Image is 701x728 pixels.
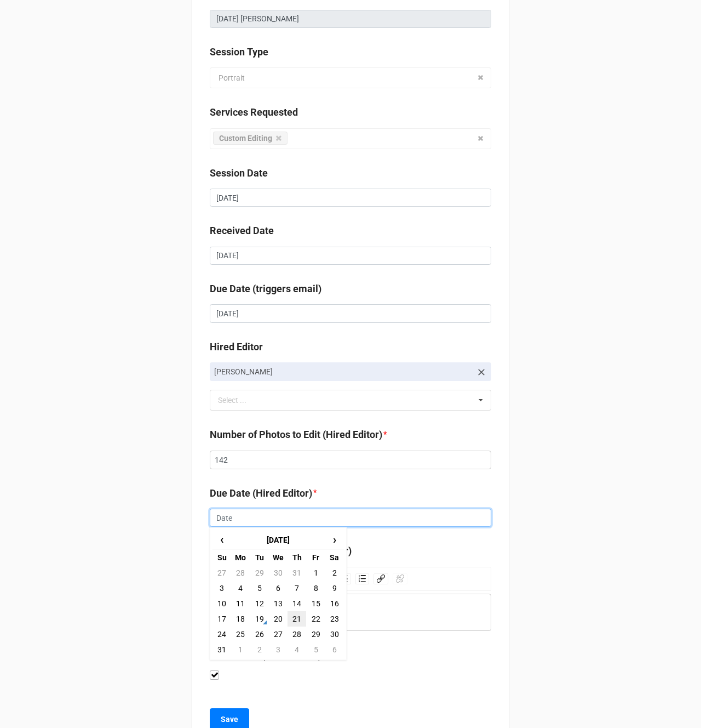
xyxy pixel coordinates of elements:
span: › [326,531,343,549]
td: 20 [269,611,288,627]
td: 3 [212,581,231,596]
td: 28 [231,565,250,581]
th: Sa [325,550,344,565]
td: 7 [288,581,306,596]
div: Link [374,573,388,584]
td: 19 [250,611,269,627]
td: 6 [269,581,288,596]
td: 15 [306,596,325,611]
th: Tu [250,550,269,565]
td: 21 [288,611,306,627]
input: Date [210,509,491,527]
td: 12 [250,596,269,611]
div: Select ... [215,394,262,407]
input: Date [210,247,491,265]
td: 10 [212,596,231,611]
label: Number of Photos to Edit (Hired Editor) [210,427,382,442]
td: 27 [269,627,288,642]
th: [DATE] [231,530,325,550]
td: 1 [306,565,325,581]
div: rdw-list-control [334,571,371,587]
td: 1 [231,642,250,657]
p: [PERSON_NAME] [214,366,472,377]
td: 5 [306,642,325,657]
td: 30 [269,565,288,581]
td: 18 [231,611,250,627]
div: rdw-toolbar [210,567,491,591]
td: 22 [306,611,325,627]
td: 5 [250,581,269,596]
div: Ordered [355,573,369,584]
td: 4 [231,581,250,596]
span: ‹ [213,531,231,549]
b: Save [221,714,238,725]
label: Due Date (triggers email) [210,281,321,297]
td: 2 [325,565,344,581]
td: 31 [212,642,231,657]
td: 11 [231,596,250,611]
label: Services Requested [210,105,298,120]
div: rdw-link-control [371,571,410,587]
th: Th [288,550,306,565]
td: 17 [212,611,231,627]
th: We [269,550,288,565]
th: Su [212,550,231,565]
td: 30 [325,627,344,642]
label: Session Type [210,44,268,60]
td: 2 [250,642,269,657]
td: 6 [325,642,344,657]
td: 23 [325,611,344,627]
label: Session Date [210,166,268,181]
td: 27 [212,565,231,581]
label: Hired Editor [210,339,263,355]
td: 31 [288,565,306,581]
td: 24 [212,627,231,642]
td: 3 [269,642,288,657]
input: Date [210,189,491,207]
td: 14 [288,596,306,611]
input: Date [210,304,491,323]
div: rdw-editor [215,606,486,618]
label: Due Date (Hired Editor) [210,486,312,501]
td: 13 [269,596,288,611]
td: 26 [250,627,269,642]
td: 29 [250,565,269,581]
th: Mo [231,550,250,565]
div: Unlink [393,573,407,584]
td: 28 [288,627,306,642]
td: 8 [306,581,325,596]
td: 9 [325,581,344,596]
th: Fr [306,550,325,565]
div: rdw-wrapper [210,567,491,631]
td: 25 [231,627,250,642]
td: 16 [325,596,344,611]
td: 29 [306,627,325,642]
td: 4 [288,642,306,657]
label: Received Date [210,223,274,238]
